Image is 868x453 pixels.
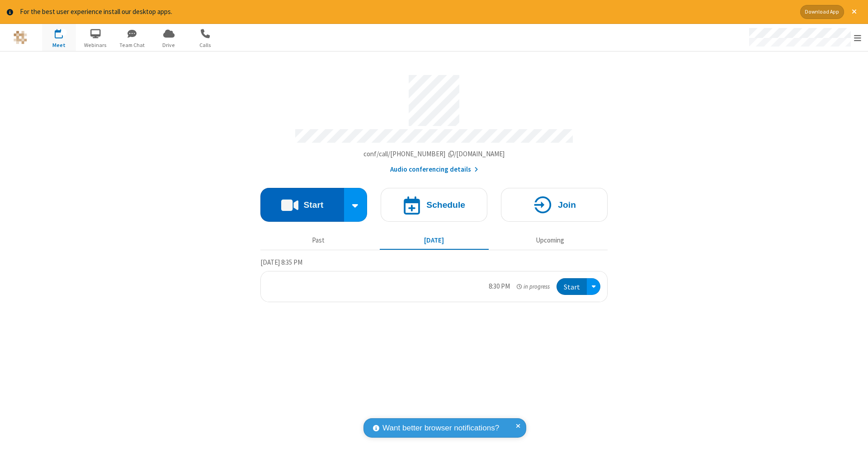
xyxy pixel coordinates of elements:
h4: Start [303,201,323,209]
div: Start conference options [344,188,368,222]
button: Join [501,188,608,222]
button: Copy my meeting room linkCopy my meeting room link [363,149,505,159]
span: Team Chat [115,41,149,49]
span: Meet [42,41,76,49]
span: Calls [189,41,222,49]
span: Want better browser notifications? [382,422,499,434]
div: For the best user experience install our desktop apps. [20,7,793,17]
span: [DATE] 8:35 PM [260,258,302,266]
button: Start [260,188,344,222]
button: Download App [800,5,844,19]
span: Webinars [79,41,113,49]
em: in progress [517,282,550,291]
button: Start [557,278,587,295]
span: Copy my meeting room link [363,149,505,158]
button: Past [264,232,373,249]
button: [DATE] [380,232,489,249]
button: Upcoming [495,232,604,249]
button: Schedule [381,188,487,222]
button: Audio conferencing details [390,164,478,175]
div: 8:30 PM [489,281,510,292]
div: Open menu [741,24,868,51]
button: Close alert [847,5,861,19]
div: 1 [61,29,67,36]
img: QA Selenium DO NOT DELETE OR CHANGE [14,31,27,44]
div: Open menu [587,278,600,295]
section: Account details [260,68,608,174]
h4: Join [558,201,576,209]
h4: Schedule [426,201,465,209]
span: Drive [152,41,186,49]
button: Logo [3,24,37,51]
section: Today's Meetings [260,257,608,302]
